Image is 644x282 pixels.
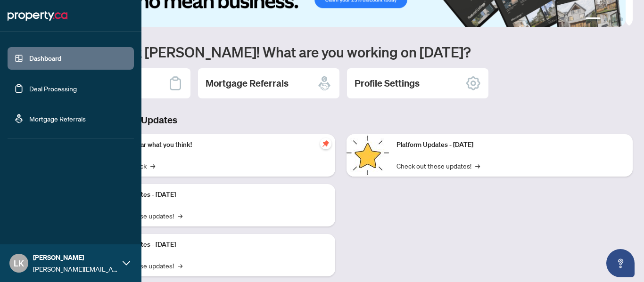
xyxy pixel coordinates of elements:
p: Platform Updates - [DATE] [396,140,625,150]
span: → [178,210,182,221]
span: → [178,260,182,271]
button: 2 [604,17,608,21]
button: 4 [619,17,623,21]
button: 3 [612,17,616,21]
span: → [150,161,155,171]
h2: Mortgage Referrals [206,77,289,90]
a: Check out these updates!→ [396,161,480,171]
span: LK [14,257,24,270]
img: logo [8,8,67,24]
button: 1 [586,17,601,21]
h3: Brokerage & Industry Updates [49,113,633,127]
span: [PERSON_NAME][EMAIL_ADDRESS][DOMAIN_NAME] [33,264,118,274]
a: Dashboard [29,54,61,63]
p: We want to hear what you think! [99,140,328,150]
p: Platform Updates - [DATE] [99,240,328,250]
span: → [475,161,480,171]
h2: Profile Settings [355,77,420,90]
a: Mortgage Referrals [29,114,86,123]
img: Platform Updates - June 23, 2025 [347,134,389,177]
p: Platform Updates - [DATE] [99,190,328,200]
h1: Welcome back [PERSON_NAME]! What are you working on [DATE]? [49,43,633,61]
span: [PERSON_NAME] [33,252,118,263]
button: Open asap [606,249,635,277]
a: Deal Processing [29,84,77,93]
span: pushpin [320,138,331,149]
